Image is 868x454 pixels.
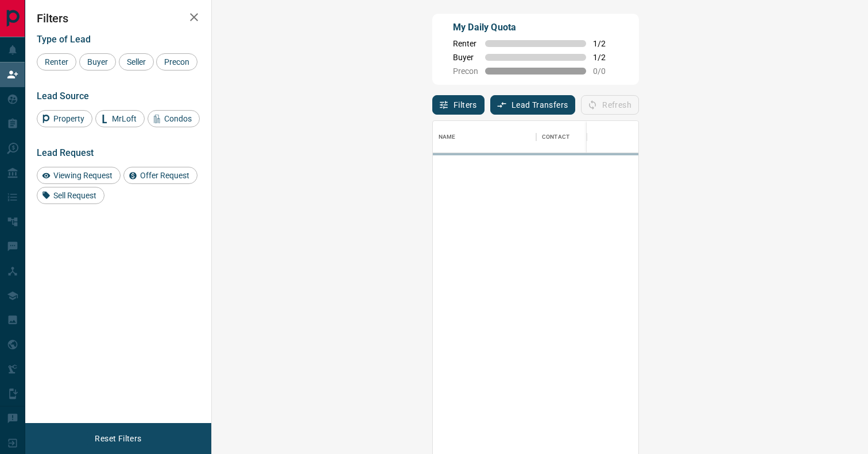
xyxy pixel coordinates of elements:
div: Name [433,121,536,153]
p: My Daily Quota [453,21,618,34]
span: Renter [41,57,72,66]
div: Seller [119,53,154,71]
div: Contact [536,121,628,153]
button: Lead Transfers [490,95,576,115]
span: Condos [160,114,196,123]
span: 1 / 2 [593,39,618,48]
div: Renter [37,53,76,71]
div: Property [37,110,92,127]
span: Precon [160,57,193,66]
span: Property [49,114,88,123]
span: Lead Source [37,91,89,101]
div: Precon [156,53,197,71]
div: Contact [542,121,569,153]
span: Renter [453,39,478,48]
div: Name [439,121,456,153]
span: Precon [453,66,478,76]
div: Sell Request [37,187,104,204]
div: Viewing Request [37,167,121,184]
div: Condos [148,110,200,127]
span: MrLoft [108,114,141,123]
span: Lead Request [37,147,94,158]
span: Buyer [453,53,478,62]
span: Buyer [83,57,112,66]
span: Seller [123,57,150,66]
span: Sell Request [49,191,100,200]
div: Buyer [79,53,116,71]
span: Offer Request [136,171,193,180]
div: MrLoft [95,110,145,127]
button: Reset Filters [87,429,149,448]
span: 1 / 2 [593,53,618,62]
div: Offer Request [123,167,197,184]
span: Viewing Request [49,171,117,180]
span: Type of Lead [37,34,91,45]
h2: Filters [37,11,200,25]
button: Filters [432,95,485,115]
span: 0 / 0 [593,66,618,76]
